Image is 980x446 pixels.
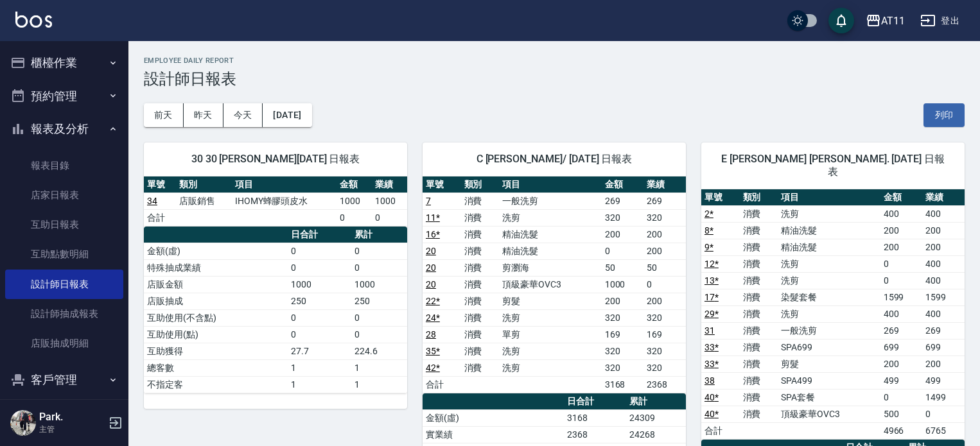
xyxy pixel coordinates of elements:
td: 店販抽成 [144,293,288,309]
td: 0 [880,272,923,289]
table: a dense table [144,227,407,393]
td: 消費 [740,322,778,339]
a: 互助日報表 [5,210,123,239]
td: 1000 [351,276,407,293]
th: 類別 [740,189,778,206]
td: 剪髮 [499,293,602,309]
td: 0 [288,326,351,343]
a: 互助點數明細 [5,239,123,269]
button: save [828,8,854,33]
td: 洗剪 [778,272,880,289]
h2: Employee Daily Report [144,56,965,65]
th: 金額 [880,189,923,206]
td: 消費 [461,343,500,359]
td: 320 [643,359,686,376]
td: 消費 [461,193,500,209]
th: 累計 [626,393,686,410]
td: 169 [643,326,686,343]
th: 單號 [701,189,740,206]
td: 0 [337,209,372,226]
span: 30 30 [PERSON_NAME][DATE] 日報表 [159,153,392,166]
td: 320 [602,359,644,376]
td: 4966 [880,422,923,439]
th: 單號 [423,176,461,193]
td: 消費 [740,372,778,389]
td: 1 [288,359,351,376]
button: 昨天 [184,103,223,127]
td: SPA499 [778,372,880,389]
td: 0 [351,259,407,276]
td: 2368 [643,376,686,393]
th: 金額 [602,176,644,193]
td: 不指定客 [144,376,288,393]
td: 200 [880,222,923,239]
td: 320 [643,343,686,359]
td: 洗剪 [499,343,602,359]
a: 34 [147,196,157,206]
td: 0 [288,309,351,326]
td: 剪瀏海 [499,259,602,276]
button: 櫃檯作業 [5,46,123,80]
td: 0 [880,255,923,272]
td: 1 [288,376,351,393]
th: 項目 [499,176,602,193]
td: 169 [602,326,644,343]
button: 列印 [923,103,965,127]
a: 28 [426,329,436,339]
a: 設計師日報表 [5,270,123,299]
td: 3168 [602,376,644,393]
td: 互助使用(不含點) [144,309,288,326]
td: 699 [922,339,965,356]
td: 合計 [423,376,461,393]
td: 消費 [461,309,500,326]
td: 消費 [740,222,778,239]
th: 金額 [337,176,372,193]
td: 2368 [564,426,626,443]
td: 消費 [461,359,500,376]
div: AT11 [881,13,905,29]
td: 洗剪 [499,309,602,326]
td: 消費 [461,276,500,293]
td: 269 [602,193,644,209]
th: 日合計 [564,393,626,410]
td: 剪髮 [778,356,880,372]
td: 精油洗髮 [778,222,880,239]
td: 消費 [461,226,500,243]
td: 50 [602,259,644,276]
td: 250 [288,293,351,309]
td: 1 [351,376,407,393]
th: 類別 [176,176,232,193]
td: 200 [643,293,686,309]
a: 20 [426,262,436,273]
td: 消費 [740,255,778,272]
button: 預約管理 [5,80,123,113]
td: 400 [880,205,923,222]
button: 今天 [223,103,263,127]
td: 3168 [564,409,626,426]
th: 日合計 [288,227,351,243]
td: 200 [643,226,686,243]
td: 金額(虛) [423,409,564,426]
a: 20 [426,246,436,256]
td: 頂級豪華OVC3 [499,276,602,293]
th: 類別 [461,176,500,193]
td: 27.7 [288,343,351,359]
button: 登出 [915,9,965,33]
td: 精油洗髮 [778,239,880,255]
td: 消費 [461,326,500,343]
td: 洗剪 [499,359,602,376]
td: 400 [922,272,965,289]
td: 1499 [922,389,965,406]
th: 單號 [144,176,176,193]
td: 1000 [337,193,372,209]
td: 消費 [461,209,500,226]
td: 0 [880,389,923,406]
td: 250 [351,293,407,309]
td: 消費 [740,205,778,222]
td: 消費 [461,293,500,309]
button: AT11 [861,8,910,34]
a: 31 [704,325,715,336]
td: 洗剪 [778,255,880,272]
th: 業績 [922,189,965,206]
td: 499 [880,372,923,389]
